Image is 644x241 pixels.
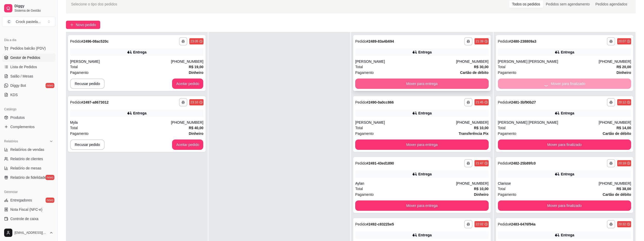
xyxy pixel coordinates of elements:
span: Total [498,186,506,192]
button: Recusar pedido [70,79,105,89]
span: Complementos [10,124,35,129]
span: plus [70,23,74,27]
span: Pagamento [70,131,89,136]
button: Pedidos balcão (PDV) [2,44,55,52]
div: [PHONE_NUMBER] [599,59,631,64]
strong: # 2492-c8322be5 [367,222,394,226]
div: 20:32 [618,222,626,226]
strong: Cartão de débito [460,71,488,75]
span: Selecione o tipo dos pedidos [71,1,117,7]
span: Diggy Bot [10,83,26,88]
a: Lista de Pedidos [2,63,55,71]
a: Relatório de fidelidadenovo [2,173,55,182]
button: Select a team [2,17,55,27]
button: Mover para entrega [355,200,489,211]
div: Crock pastela ... [16,19,41,24]
span: Salão / Mesas [10,74,33,79]
span: Entregadores [10,198,32,203]
strong: Dinheiro [189,71,204,75]
a: Relatório de clientes [2,155,55,163]
div: [PERSON_NAME] [70,59,171,64]
span: Novo pedido [76,22,96,28]
div: Gerenciar [2,188,55,196]
span: Pedido [498,161,509,165]
strong: # 2496-08ac520c [81,39,109,43]
strong: R$ 40,00 [189,126,204,130]
span: Pedido [498,222,509,226]
span: Pagamento [355,131,374,136]
strong: Dinheiro [616,71,631,75]
strong: Cartão de débito [603,131,631,136]
span: Total [355,125,363,131]
strong: R$ 20,00 [616,65,631,69]
a: Gestor de Pedidos [2,53,55,62]
div: Pedidos sem agendamento [543,1,592,8]
span: Total [355,64,363,70]
div: 23:10 [190,100,198,104]
div: [PHONE_NUMBER] [599,181,631,186]
div: Dia a dia [2,36,55,44]
div: 21:47 [476,161,483,165]
strong: # 2490-0a0cc866 [367,100,394,104]
span: Pedido [498,100,509,104]
strong: Dinheiro [474,192,489,197]
span: Pagamento [355,70,374,75]
div: 20:07 [618,39,626,43]
div: [PERSON_NAME] [355,59,456,64]
button: Mover para entrega [355,79,489,89]
a: KDS [2,91,55,99]
span: Relatório de mesas [10,166,41,171]
span: Pedido [355,100,367,104]
strong: R$ 10,00 [474,126,489,130]
strong: # 2491-43ed1890 [367,161,394,165]
a: Diggy Botnovo [2,81,55,90]
span: Pedido [70,100,81,104]
a: DiggySistema de Gestão [2,2,55,14]
button: Mover para entrega [355,139,489,150]
div: Clarisse [498,181,599,186]
strong: Cartão de débito [603,192,631,197]
div: 21:39 [476,39,483,43]
div: Entrega [133,50,147,55]
strong: R$ 14,00 [616,126,631,130]
span: Pagamento [498,131,516,136]
strong: # 2481-3bf90b27 [509,100,536,104]
div: Entrega [561,111,574,116]
span: Controle de caixa [10,216,38,221]
span: Total [70,125,78,131]
div: Myla [70,120,171,125]
div: Todos os pedidos [509,1,543,8]
span: Relatórios de vendas [10,147,44,152]
div: [PERSON_NAME] [355,120,456,125]
a: Relatórios de vendas [2,145,55,154]
div: [PHONE_NUMBER] [171,59,203,64]
span: Pagamento [498,70,516,75]
div: 20:12 [618,100,626,104]
span: Pagamento [70,70,89,75]
div: 21:45 [476,100,483,104]
span: Total [70,64,78,70]
span: Total [498,64,506,70]
strong: # 2482-25b89fc0 [509,161,536,165]
a: Produtos [2,113,55,122]
button: Aceitar pedido [172,139,204,150]
div: [PERSON_NAME] [PERSON_NAME] [498,120,599,125]
div: [PHONE_NUMBER] [456,181,488,186]
div: Entrega [418,50,432,55]
span: Relatório de fidelidade [10,175,46,180]
span: Sistema de Gestão [14,9,53,13]
a: Complementos [2,123,55,131]
a: Entregadoresnovo [2,196,55,204]
span: Diggy [14,4,53,9]
div: Catálogo [2,105,55,113]
span: KDS [10,92,18,97]
div: Entrega [561,232,574,238]
span: [EMAIL_ADDRESS][DOMAIN_NAME] [14,231,47,235]
div: Entrega [418,232,432,238]
span: Pedidos balcão (PDV) [10,46,46,51]
div: Entrega [418,172,432,177]
span: Relatório de clientes [10,156,43,161]
a: Controle de fiado [2,224,55,232]
span: Produtos [10,115,25,120]
a: Controle de caixa [2,215,55,223]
